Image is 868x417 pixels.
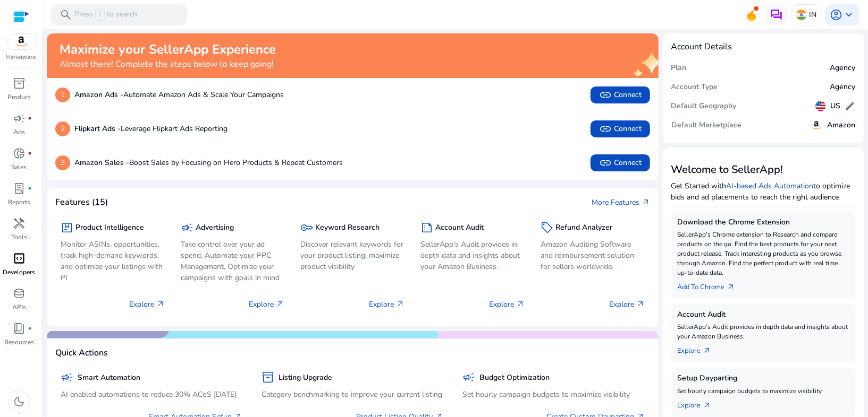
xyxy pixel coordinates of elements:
p: Ads [13,127,25,137]
p: Take control over your ad spend, Automate your PPC Management, Optimize your campaigns with goals... [181,239,285,283]
span: campaign [181,221,193,234]
h5: Advertising [196,223,234,232]
h4: Almost there! Complete the steps below to keep going! [60,59,276,69]
h5: Agency [830,64,855,73]
h5: Budget Optimization [480,373,550,383]
span: Connect [599,123,642,135]
p: Automate Amazon Ads & Scale Your Campaigns [74,89,284,100]
button: linkConnect [591,154,650,171]
h3: Welcome to SellerApp! [671,163,855,176]
span: arrow_outward [703,346,712,355]
span: / [95,9,105,21]
p: SellerApp's Audit provides in depth data and insights about your Amazon Business. [678,322,849,341]
h4: Account Details [671,42,732,52]
p: Boost Sales by Focusing on Hero Products & Repeat Customers [74,157,343,168]
p: Marketplace [6,54,36,62]
a: AI-based Ads Automation [727,181,814,191]
h5: Setup Dayparting [678,374,849,383]
span: link [599,89,612,101]
p: SellerApp's Audit provides in depth data and insights about your Amazon Business. [420,239,525,272]
p: Explore [129,299,165,310]
span: search [60,8,72,21]
span: arrow_outward [642,198,650,206]
span: keyboard_arrow_down [842,8,855,21]
span: handyman [13,217,26,230]
p: AI enabled automations to reduce 30% ACoS [DATE] [61,389,242,400]
button: linkConnect [591,120,650,137]
h5: Amazon [827,121,855,130]
p: APIs [12,302,26,312]
p: Category benchmarking to improve your current listing [262,389,443,400]
a: Explorearrow_outward [678,396,720,411]
span: arrow_outward [156,300,165,308]
span: dark_mode [13,395,26,408]
p: Explore [489,299,525,310]
span: package [61,221,73,234]
p: Monitor ASINs, opportunities, track high-demand keywords, and optimize your listings with PI [61,239,165,283]
p: Leverage Flipkart Ads Reporting [74,123,227,134]
span: campaign [463,371,476,384]
span: link [599,123,612,135]
p: Amazon Auditing Software and reimbursement solution for sellers worldwide. [541,239,645,272]
h5: Account Audit [678,310,849,319]
span: fiber_manual_record [28,326,32,331]
h5: Default Marketplace [671,121,742,130]
p: Set hourly campaign budgets to maximize visibility [678,386,849,396]
a: More Featuresarrow_outward [592,197,650,208]
span: account_circle [830,8,842,21]
p: Set hourly campaign budgets to maximize visibility [463,389,645,400]
p: Reports [8,197,30,207]
h5: Smart Automation [78,373,140,383]
h4: Features (15) [55,197,108,207]
img: in.svg [796,10,807,20]
span: summarize [420,221,433,234]
h2: Maximize your SellerApp Experience [60,42,276,57]
span: arrow_outward [636,300,645,308]
h5: Account Audit [435,223,484,232]
span: database [13,287,26,300]
h5: Agency [830,83,855,92]
p: Sales [12,162,27,172]
span: key [301,221,314,234]
p: SellerApp's Chrome extension to Research and compare products on the go. Find the best products f... [678,230,849,277]
h5: US [830,102,840,111]
button: linkConnect [591,86,650,103]
span: Connect [599,157,642,169]
p: Discover relevant keywords for your product listing, maximize product visibility [301,239,405,272]
span: fiber_manual_record [28,186,32,190]
span: inventory_2 [262,371,274,384]
span: sell [541,221,553,234]
p: Developers [3,267,36,277]
a: Add To Chrome [678,277,744,292]
span: lab_profile [13,182,26,195]
h5: Plan [671,64,687,73]
p: 1 [55,88,70,102]
h5: Account Type [671,83,718,92]
span: code_blocks [13,252,26,265]
p: Tools [11,232,27,242]
h5: Listing Upgrade [279,373,332,383]
span: fiber_manual_record [28,151,32,155]
p: Press to search [74,9,137,21]
img: amazon.svg [7,33,36,49]
span: arrow_outward [703,401,712,410]
b: Amazon Sales - [74,158,129,168]
h5: Refund Analyzer [555,223,612,232]
span: arrow_outward [727,283,736,291]
p: Explore [249,299,285,310]
p: 3 [55,155,70,170]
b: Flipkart Ads - [74,124,121,134]
p: Product [8,92,31,102]
span: Connect [599,89,642,101]
b: Amazon Ads - [74,90,123,100]
span: campaign [13,112,26,125]
p: Explore [609,299,645,310]
p: Resources [4,337,34,347]
p: 2 [55,121,70,136]
h5: Keyword Research [316,223,380,232]
span: book_4 [13,322,26,335]
img: amazon.svg [810,119,823,132]
p: IN [809,5,816,24]
span: arrow_outward [516,300,525,308]
a: Explorearrow_outward [678,341,720,356]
